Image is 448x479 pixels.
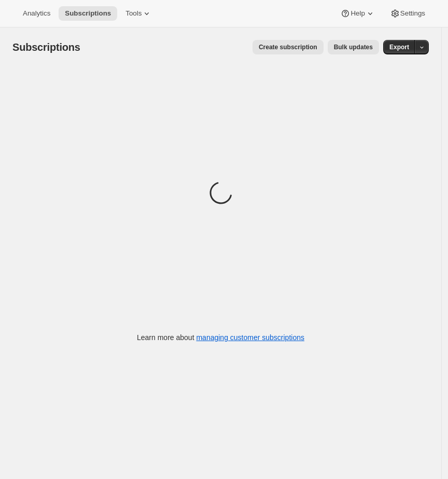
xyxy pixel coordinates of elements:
[119,6,158,21] button: Tools
[17,6,57,21] button: Analytics
[125,9,142,18] span: Tools
[328,40,379,54] button: Bulk updates
[259,43,317,51] span: Create subscription
[137,332,304,343] p: Learn more about
[351,9,365,18] span: Help
[59,6,117,21] button: Subscriptions
[383,40,415,54] button: Export
[12,41,80,53] span: Subscriptions
[253,40,324,54] button: Create subscription
[389,43,409,51] span: Export
[23,9,50,18] span: Analytics
[334,6,381,21] button: Help
[384,6,431,21] button: Settings
[196,333,304,342] a: managing customer subscriptions
[65,9,111,18] span: Subscriptions
[334,43,373,51] span: Bulk updates
[400,9,425,18] span: Settings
